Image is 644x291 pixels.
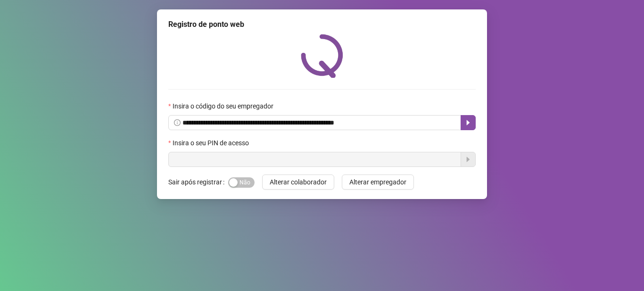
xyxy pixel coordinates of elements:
img: QRPoint [301,34,343,78]
div: Registro de ponto web [168,19,476,30]
span: info-circle [174,119,181,126]
span: Alterar colaborador [270,177,327,187]
label: Sair após registrar [168,175,228,190]
label: Insira o seu PIN de acesso [168,138,255,148]
button: Alterar empregador [342,175,414,190]
label: Insira o código do seu empregador [168,101,280,111]
button: Alterar colaborador [262,175,334,190]
span: Alterar empregador [349,177,406,187]
span: caret-right [464,119,472,126]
